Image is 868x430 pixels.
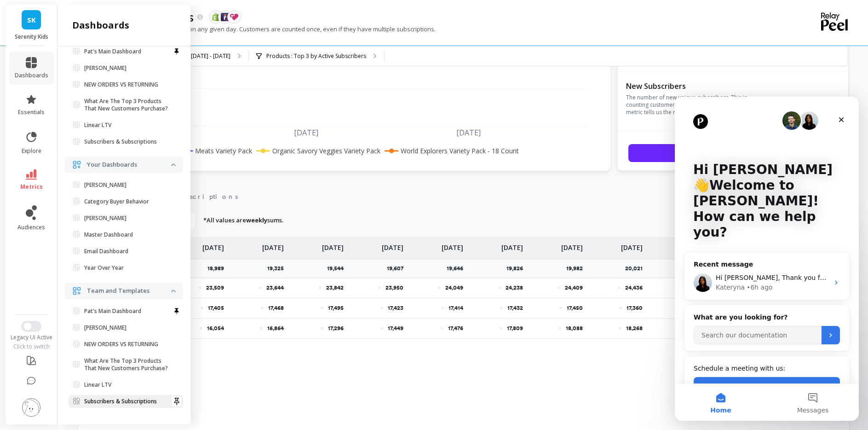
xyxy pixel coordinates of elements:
[84,398,157,405] p: Subscribers & Subscriptions
[626,81,753,91] p: New Subscribers
[72,160,81,169] img: navigation item icon
[84,324,126,331] p: [PERSON_NAME]
[262,238,284,252] p: [DATE]
[84,357,171,372] p: What Are The Top 3 Products That New Customers Purchase?
[15,72,48,79] span: dashboards
[627,304,643,312] p: 17,360
[328,304,344,312] p: 17,495
[266,284,284,291] p: 23,644
[84,81,158,88] p: NEW ORDERS VS RETURNING
[567,304,583,312] p: 17,450
[77,25,436,33] p: The number of active subscribers on any given day. Customers are counted once, even if they have ...
[84,308,141,315] p: Pat's Main Dashboard
[17,224,45,231] span: audiences
[448,304,463,312] p: 17,414
[87,160,171,169] p: Your Dashboards
[84,231,133,238] p: Master Dashboard
[6,334,57,341] div: Legacy UI Active
[268,304,284,312] p: 17,468
[388,325,403,332] p: 17,449
[566,325,583,332] p: 18,088
[202,238,224,252] p: [DATE]
[221,13,229,21] img: api.smartrr.svg
[387,265,409,272] p: 19,607
[327,265,349,272] p: 19,544
[230,14,238,20] img: api.retextion.svg
[84,122,111,129] p: Linear LTV
[6,343,57,350] div: Click to switch
[322,238,344,252] p: [DATE]
[84,341,158,348] p: NEW ORDERS VS RETURNING
[171,163,176,166] img: down caret icon
[566,265,588,272] p: 19,982
[84,181,126,189] p: [PERSON_NAME]
[328,325,344,332] p: 17,296
[84,215,126,222] p: [PERSON_NAME]
[507,325,523,332] p: 17,809
[501,238,523,252] p: [DATE]
[84,98,171,112] p: What Are The Top 3 Products That New Customers Purchase?
[208,304,224,312] p: 17,405
[84,64,126,72] p: [PERSON_NAME]
[84,198,149,205] p: Category Buyer Behavior
[84,248,128,255] p: Email Dashboard
[565,284,583,291] p: 24,409
[203,216,283,225] p: *All values are sums.
[628,144,843,162] button: Learn More
[27,15,36,25] span: SK
[326,284,344,291] p: 23,842
[625,265,648,272] p: 20,021
[18,109,45,116] span: essentials
[506,265,529,272] p: 19,826
[388,304,403,312] p: 17,423
[72,19,129,32] h2: dashboards
[267,265,289,272] p: 19,325
[212,13,220,21] img: api.shopify.svg
[246,216,267,224] strong: weekly
[22,147,41,155] span: explore
[447,265,469,272] p: 19,646
[84,381,111,389] p: Linear LTV
[442,238,463,252] p: [DATE]
[561,238,583,252] p: [DATE]
[171,290,176,292] img: down caret icon
[72,286,81,296] img: navigation item icon
[625,284,643,291] p: 24,436
[626,94,753,116] p: The number of new unique subscribers. This is counting customers' first subscriptions. This metri...
[675,97,859,421] iframe: Intercom live chat
[20,183,43,191] span: metrics
[84,48,141,55] p: Pat's Main Dashboard
[84,264,124,272] p: Year Over Year
[207,325,224,332] p: 16,054
[15,33,48,41] p: Serenity Kids
[626,325,643,332] p: 18,268
[506,284,523,291] p: 24,238
[207,265,230,272] p: 18,989
[266,52,366,60] p: Products : Top 3 by Active Subscribers
[507,304,523,312] p: 17,432
[77,185,850,206] nav: Tabs
[22,398,40,417] img: profile picture
[778,81,822,123] button: Read article
[206,284,224,291] p: 23,509
[267,325,284,332] p: 16,864
[84,138,157,145] p: Subscribers & Subscriptions
[385,284,403,291] p: 23,950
